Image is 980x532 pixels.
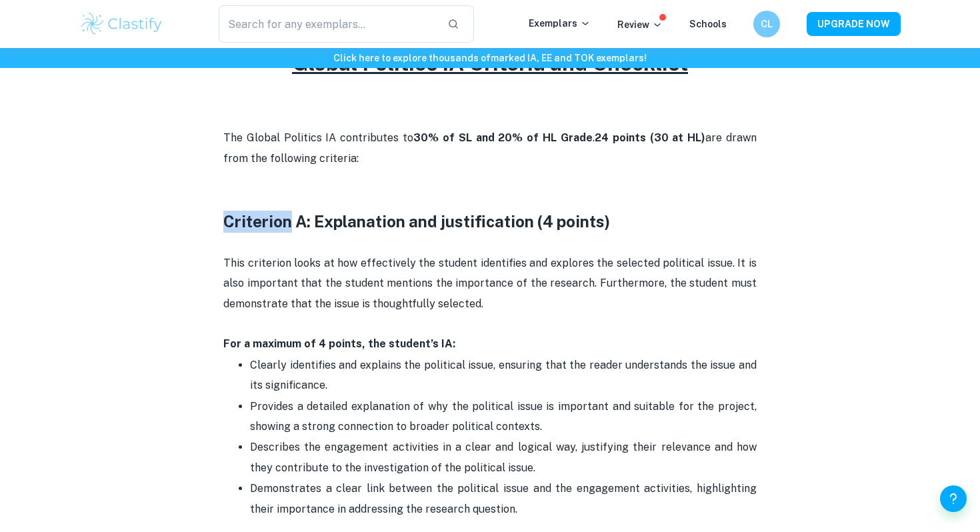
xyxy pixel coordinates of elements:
[529,16,591,31] p: Exemplars
[595,131,705,144] strong: 24 points (30 at HL)
[250,479,757,519] p: Demonstrates a clear link between the political issue and the engagement activities, highlighting...
[250,437,757,478] p: Describes the engagement activities in a clear and logical way, justifying their relevance and ho...
[617,17,663,32] p: Review
[689,19,727,29] a: Schools
[250,355,757,396] p: Clearly identifies and explains the political issue, ensuring that the reader understands the iss...
[250,397,757,437] p: Provides a detailed explanation of why the political issue is important and suitable for the proj...
[3,51,977,65] h6: Click here to explore thousands of marked IA, EE and TOK exemplars !
[759,17,775,31] h6: CL
[223,337,455,350] strong: For a maximum of 4 points, the student’s IA:
[79,11,164,37] img: Clastify logo
[223,131,759,164] span: The Global Politics IA contributes to . are drawn from the following criteria:
[940,485,967,512] button: Help and Feedback
[753,11,780,37] button: CL
[223,253,757,314] p: This criterion looks at how effectively the student identifies and explores the selected politica...
[223,212,610,231] strong: Criterion A: Explanation and justification (4 points)
[807,12,901,36] button: UPGRADE NOW
[413,131,593,144] strong: 30% of SL and 20% of HL Grade
[219,5,437,43] input: Search for any exemplars...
